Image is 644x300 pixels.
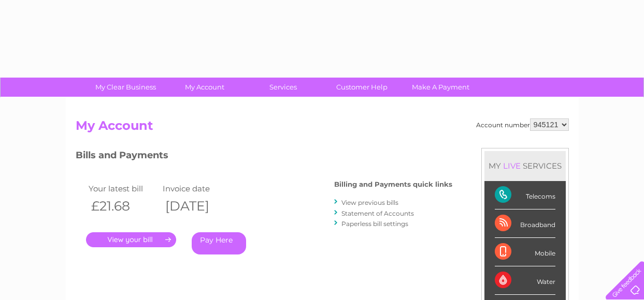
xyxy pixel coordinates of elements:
[341,199,398,206] a: View previous bills
[501,161,523,171] div: LIVE
[86,232,176,247] a: .
[341,209,414,217] a: Statement of Accounts
[160,196,235,217] th: [DATE]
[334,181,452,188] h4: Billing and Payments quick links
[495,209,555,238] div: Broadband
[86,182,161,196] td: Your latest bill
[476,118,569,131] div: Account number
[495,181,555,209] div: Telecoms
[192,232,246,254] a: Pay Here
[398,78,483,97] a: Make A Payment
[484,151,566,181] div: MY SERVICES
[319,78,405,97] a: Customer Help
[83,78,168,97] a: My Clear Business
[76,148,452,166] h3: Bills and Payments
[76,118,569,138] h2: My Account
[495,238,555,266] div: Mobile
[86,196,161,217] th: £21.68
[495,266,555,295] div: Water
[162,78,247,97] a: My Account
[240,78,326,97] a: Services
[160,182,235,196] td: Invoice date
[341,220,408,228] a: Paperless bill settings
